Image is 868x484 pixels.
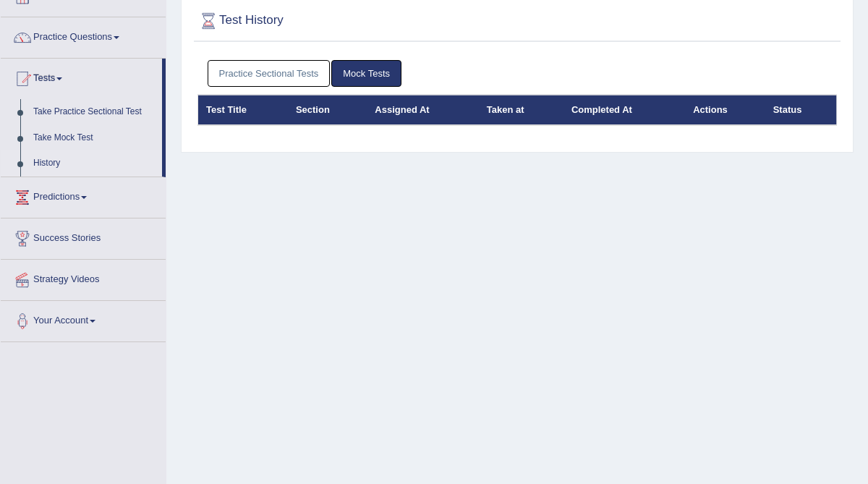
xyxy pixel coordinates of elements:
[1,17,166,54] a: Practice Questions
[197,10,594,32] h2: Test History
[765,95,837,125] th: Status
[27,125,162,151] a: Take Mock Test
[27,150,162,177] a: History
[367,95,479,125] th: Assigned At
[563,95,685,125] th: Completed At
[479,95,563,125] th: Taken at
[1,218,166,255] a: Success Stories
[331,60,401,87] a: Mock Tests
[288,95,367,125] th: Section
[685,95,765,125] th: Actions
[1,301,166,337] a: Your Account
[1,260,166,296] a: Strategy Videos
[1,177,166,213] a: Predictions
[198,95,288,125] th: Test Title
[208,60,331,87] a: Practice Sectional Tests
[27,99,162,125] a: Take Practice Sectional Test
[1,59,162,95] a: Tests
